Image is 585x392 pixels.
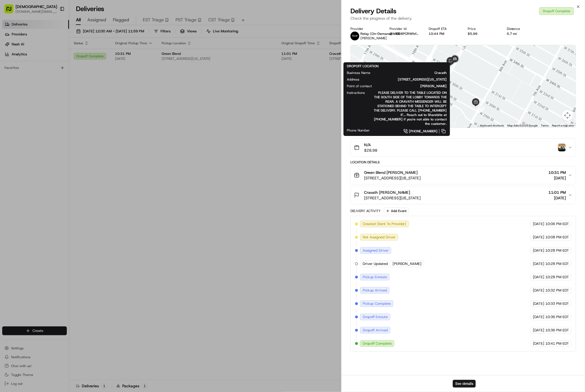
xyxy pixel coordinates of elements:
button: Map camera controls [562,110,573,121]
span: Business Name [347,71,370,75]
p: Welcome 👋 [6,22,101,31]
span: DROPOFF LOCATION [347,64,378,68]
span: Driver Updated [363,261,388,266]
span: 10:32 PM EDT [545,288,569,293]
div: Location Details [350,160,576,164]
span: Map data ©2025 Google [507,124,538,127]
div: Dropoff ETA [429,27,459,31]
span: Phone Number [347,128,370,133]
span: [STREET_ADDRESS][US_STATE] [364,195,421,201]
span: Created (Sent To Provider) [363,221,406,226]
div: Price [468,27,498,31]
div: Distance [507,27,537,31]
span: 10:33 PM EDT [545,301,569,306]
span: [DATE] [533,248,544,253]
a: [PHONE_NUMBER] [379,128,447,134]
span: Instructions [347,91,365,95]
span: [PERSON_NAME] [393,261,422,266]
span: PLEASE DELIVER TO THE TABLE LOCATED ON THE SOUTH SIDE OF THE LOBBY TOWARDS THE REAR. A CRAVATH ME... [374,91,447,126]
span: Pickup Enroute [363,275,387,280]
span: Pickup Arrived [363,288,387,293]
span: [DATE] [533,328,544,333]
span: 10:08 PM EDT [545,235,569,240]
span: [DATE] [533,301,544,306]
span: 10:28 PM EDT [545,261,569,266]
div: $5.99 [468,32,498,36]
span: 10:41 PM EDT [545,341,569,346]
span: Cravath [379,71,447,75]
span: [STREET_ADDRESS][US_STATE] [364,175,421,181]
a: Report a map error [552,124,574,127]
img: Nash [6,6,17,17]
span: Relay (On-Demand) - SB [360,32,400,36]
span: 11:01 PM [548,190,566,195]
input: Clear [14,36,91,42]
span: Delivery Details [350,7,396,16]
div: Provider [350,27,381,31]
div: 10:44 PM [429,32,459,36]
span: N/A [364,142,377,148]
span: [DATE] [533,288,544,293]
div: 3 [476,105,482,111]
span: [DATE] [548,175,566,181]
span: 10:06 PM EDT [545,221,569,226]
span: Dropoff Arrived [363,328,388,333]
span: Cravath [PERSON_NAME] [364,190,410,195]
img: 1736555255976-a54dd68f-1ca7-489b-9aae-adbdc363a1c4 [6,53,16,63]
span: Green Blend [PERSON_NAME] [364,170,418,175]
span: [DATE] [533,221,544,226]
span: [DATE] [533,341,544,346]
span: 10:36 PM EDT [545,314,569,319]
span: 10:31 PM [548,170,566,175]
span: [DATE] [533,235,544,240]
div: 5 [458,47,464,53]
span: Point of contact [347,84,372,88]
img: photo_proof_of_delivery image [558,144,566,151]
span: Pylon [55,94,67,98]
div: 💻 [47,81,51,86]
div: 0.7 mi [507,32,537,36]
a: Terms (opens in new tab) [541,124,549,127]
img: relay_logo_black.png [350,32,359,40]
span: 10:36 PM EDT [545,328,569,333]
span: [DATE] [548,195,566,201]
a: Powered byPylon [39,94,67,98]
span: [DATE] [533,275,544,280]
div: We're available if you need us! [19,59,70,63]
button: uKMD08PCRWfzfd25iv8Bh7wX [390,32,420,36]
span: [PERSON_NAME] [360,36,387,40]
span: [DATE] [533,314,544,319]
span: $28.98 [364,148,377,153]
div: Package Details [350,132,576,137]
button: Add Event [384,208,409,214]
button: Start new chat [94,55,101,61]
span: [PHONE_NUMBER] [409,129,438,133]
a: 💻API Documentation [45,78,91,88]
span: [PERSON_NAME] [381,84,447,88]
button: See details [453,380,476,388]
span: 10:28 PM EDT [545,248,569,253]
span: Not Assigned Driver [363,235,396,240]
span: Address [347,77,359,82]
button: Keyboard shortcuts [480,124,504,128]
a: 📗Knowledge Base [3,78,45,88]
div: Delivery Activity [350,209,381,213]
span: Dropoff Enroute [363,314,388,319]
span: Knowledge Base [11,81,42,86]
span: 10:28 PM EDT [545,275,569,280]
span: API Documentation [52,81,89,86]
span: [DATE] [533,261,544,266]
span: Dropoff Complete [363,341,392,346]
div: 📗 [6,81,10,86]
span: Assigned Driver [363,248,389,253]
p: Check the progress of the delivery. [350,16,576,21]
button: Green Blend [PERSON_NAME][STREET_ADDRESS][US_STATE]10:31 PM[DATE] [351,166,576,184]
div: 6 [453,52,459,58]
span: [STREET_ADDRESS][US_STATE] [368,77,447,82]
div: Provider Id [390,27,420,31]
div: 4 [479,106,485,112]
button: Cravath [PERSON_NAME][STREET_ADDRESS][US_STATE]11:01 PM[DATE] [351,186,576,204]
span: Pickup Complete [363,301,391,306]
button: N/A$28.98photo_proof_of_delivery image [351,139,576,156]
